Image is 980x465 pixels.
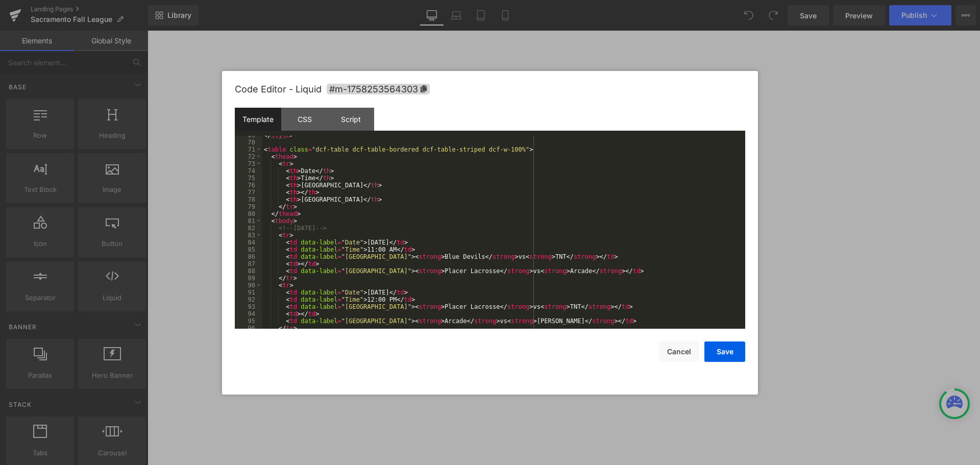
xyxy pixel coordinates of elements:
div: 96 [235,325,262,332]
div: CSS [281,108,328,131]
button: Cancel [658,341,699,362]
div: 91 [235,289,262,296]
div: 95 [235,317,262,325]
div: 78 [235,196,262,203]
div: 72 [235,153,262,160]
div: 75 [235,175,262,182]
div: 77 [235,189,262,196]
div: 74 [235,167,262,175]
div: 80 [235,210,262,217]
span: Code Editor - Liquid [235,84,322,94]
div: Template [235,108,281,131]
div: 70 [235,139,262,146]
div: Script [328,108,374,131]
div: 82 [235,225,262,232]
div: 87 [235,260,262,267]
div: 88 [235,267,262,275]
div: 79 [235,203,262,210]
div: 76 [235,182,262,189]
div: 89 [235,275,262,282]
div: 73 [235,160,262,167]
button: Save [704,341,745,362]
div: 90 [235,282,262,289]
div: 94 [235,310,262,317]
div: 86 [235,253,262,260]
div: 92 [235,296,262,303]
div: 71 [235,146,262,153]
div: 81 [235,217,262,225]
div: 93 [235,303,262,310]
span: Click to copy [327,84,430,94]
div: 85 [235,246,262,253]
div: 83 [235,232,262,239]
div: 84 [235,239,262,246]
